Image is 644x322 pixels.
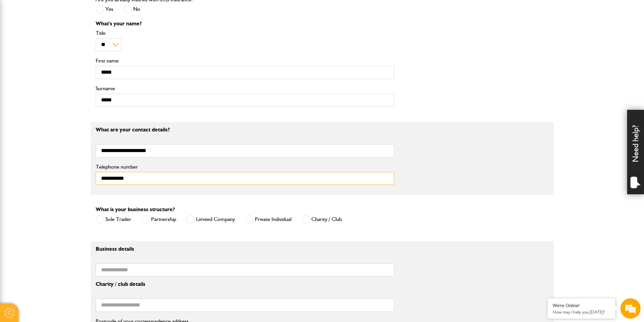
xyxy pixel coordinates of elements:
p: Charity / club details [96,281,394,287]
div: We're Online! [553,303,610,308]
div: Need help? [627,110,644,194]
label: First name [96,58,394,64]
label: Private Individual [245,215,291,224]
p: Business details [96,246,394,252]
label: Partnership [141,215,176,224]
label: Surname [96,86,394,91]
p: How may I help you today? [553,309,610,315]
label: What is your business structure? [96,207,175,212]
p: What are your contact details? [96,127,394,132]
label: Telephone number [96,164,394,170]
label: No [123,5,140,14]
div: Chat with us now [35,38,114,47]
input: Enter your email address [9,82,123,97]
label: Charity / Club [302,215,342,224]
label: Yes [96,5,113,14]
input: Enter your phone number [9,102,123,117]
label: Sole Trader [96,215,131,224]
textarea: Type your message and hit 'Enter' [9,122,123,202]
em: Start Chat [92,208,123,217]
div: Minimize live chat window [111,3,127,20]
p: What's your name? [96,21,394,26]
label: Limited Company [186,215,235,224]
img: d_20077148190_company_1631870298795_20077148190 [11,38,28,47]
label: Title [96,30,394,36]
input: Enter your last name [9,63,123,77]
